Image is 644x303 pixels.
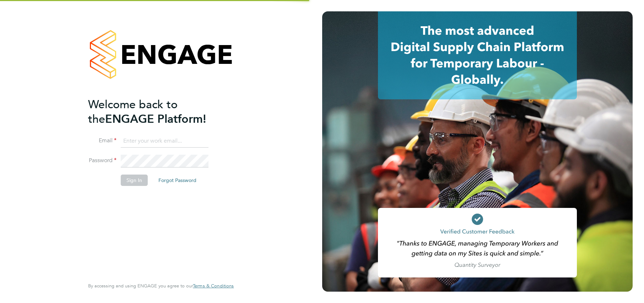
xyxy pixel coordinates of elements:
button: Forgot Password [153,175,202,186]
label: Password [88,157,117,164]
button: Sign In [121,175,148,186]
input: Enter your work email... [121,135,209,148]
label: Email [88,137,117,144]
h2: ENGAGE Platform! [88,97,227,126]
span: By accessing and using ENGAGE you agree to our [88,283,234,289]
a: Terms & Conditions [193,283,234,289]
span: Welcome back to the [88,98,178,126]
